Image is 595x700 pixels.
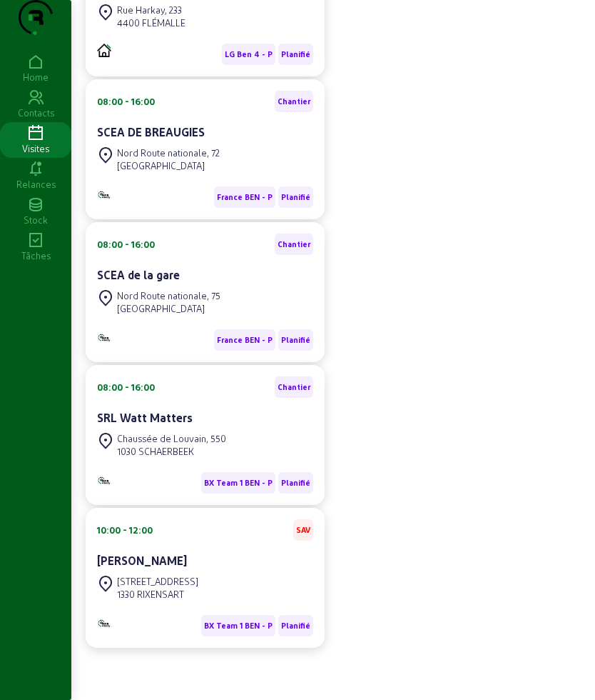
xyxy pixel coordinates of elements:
[97,381,155,394] div: 08:00 - 16:00
[278,382,310,392] span: Chantier
[296,525,310,535] span: SAV
[117,432,226,445] div: Chaussée de Louvain, 550
[117,16,185,29] div: 4400 FLÉMALLE
[97,190,111,199] img: B2B - PVELEC
[97,268,180,281] cam-card-title: SCEA de la gare
[281,192,310,202] span: Planifié
[278,96,310,106] span: Chantier
[281,335,310,345] span: Planifié
[97,238,155,251] div: 08:00 - 16:00
[117,146,220,159] div: Nord Route nationale, 72
[217,192,273,202] span: France BEN - P
[117,445,226,458] div: 1030 SCHAERBEEK
[97,44,111,57] img: PVELEC
[281,49,310,59] span: Planifié
[204,621,273,631] span: BX Team 1 BEN - P
[117,588,198,601] div: 1330 RIXENSART
[117,159,220,172] div: [GEOGRAPHIC_DATA]
[117,302,220,315] div: [GEOGRAPHIC_DATA]
[281,478,310,488] span: Planifié
[281,621,310,631] span: Planifié
[97,125,205,139] cam-card-title: SCEA DE BREAUGIES
[97,333,111,342] img: B2B - PVELEC
[225,49,273,59] span: LG Ben 4 - P
[278,239,310,249] span: Chantier
[117,4,185,16] div: Rue Harkay, 233
[97,619,111,628] img: Monitoring et Maintenance
[204,478,273,488] span: BX Team 1 BEN - P
[97,411,193,424] cam-card-title: SRL Watt Matters
[97,95,155,108] div: 08:00 - 16:00
[117,575,198,588] div: [STREET_ADDRESS]
[117,289,220,302] div: Nord Route nationale, 75
[97,524,153,536] div: 10:00 - 12:00
[97,476,111,485] img: B2B - PVELEC
[97,554,187,567] cam-card-title: [PERSON_NAME]
[217,335,273,345] span: France BEN - P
